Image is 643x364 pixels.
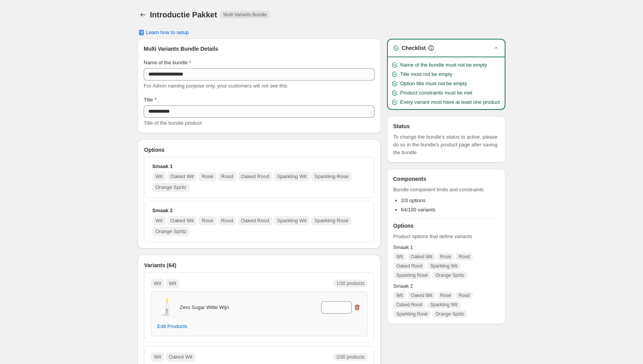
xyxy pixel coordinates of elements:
span: 1/30 products [336,280,364,287]
button: Edit Products [153,321,192,332]
label: Title [144,96,156,104]
span: Multi Variants Bundle [223,12,267,18]
span: Edit Products [157,323,187,330]
span: Variants (64) [144,261,176,269]
span: Rood [459,254,470,260]
span: Sparkling Wit [430,302,457,308]
button: Learn how to setup [133,27,194,38]
p: Oaked Rood [241,217,269,225]
p: Sparkling Rosé [314,217,348,225]
span: 2/30 products [336,354,364,360]
span: Rood [459,292,470,299]
h3: Status [393,122,499,130]
span: Bundle component limits and constraints [393,186,499,194]
span: Orange Spritz [435,311,464,317]
p: Zero Sugar Witte Wijn [180,304,282,311]
p: Wit [155,173,163,180]
span: Oaked Rood [396,263,422,269]
span: Orange Spritz [435,272,464,278]
span: 64/100 variants [401,207,435,213]
h3: Checklist [402,44,426,52]
span: Sparkling Rosé [396,311,428,317]
p: Wit [154,280,161,287]
span: For Admin naming purpose only, your customers will not see this [144,83,287,89]
p: Smaak 2 [152,207,173,215]
label: Name of the bundle [144,59,191,67]
span: Sparkling Rosé [396,272,428,278]
span: Sparkling Wit [430,263,457,269]
button: Back [138,9,148,20]
p: Orange Spritz [155,228,186,235]
span: Oaked Wit [411,292,432,299]
span: Oaked Rood [396,302,422,308]
span: Learn how to setup [146,29,189,36]
span: Product options that define variants [393,233,499,240]
p: Oaked Rood [241,173,269,180]
span: Oaked Wit [411,254,432,260]
p: Oaked Wit [170,173,194,180]
span: Wit [396,292,403,299]
span: Name of the bundle must not be empty [400,61,487,69]
button: Smaak 2WitOaked WitRoséRoodOaked RoodSparkling WitSparkling RoséOrange Spritz [148,204,371,239]
span: To change the bundle's status to active, please do so in the bundle's product page after saving t... [393,133,499,156]
h3: Options [393,222,499,230]
p: Rosé [201,217,213,225]
span: Options [144,146,165,154]
span: Smaak 2 [393,282,499,290]
span: Wit [396,254,403,260]
span: Product constraints must be met [400,89,472,97]
span: Rosé [440,292,451,299]
span: Rosé [440,254,451,260]
p: Wit [154,353,161,361]
button: Smaak 1WitOaked WitRoséRoodOaked RoodSparkling WitSparkling RoséOrange Spritz [148,160,371,194]
p: Sparkling Rosé [314,173,348,180]
p: Oaked Wit [169,353,193,361]
span: 2/3 options [401,197,426,203]
span: Option title must not be empty [400,80,467,88]
p: Orange Spritz [155,184,186,191]
span: Title must not be empty [400,70,452,78]
h3: Multi Variants Bundle Details [144,45,375,53]
span: Every variant must have at least one product [400,98,500,106]
p: Rosé [201,173,213,180]
span: Smaak 1 [393,244,499,251]
p: Wit [169,280,176,287]
p: Wit [155,217,163,225]
p: Sparkling Wit [277,173,307,180]
p: Smaak 1 [152,163,173,170]
span: Title of the bundle product [144,120,202,126]
p: Rood [221,217,233,225]
h3: Components [393,175,426,183]
p: Oaked Wit [170,217,194,225]
p: Rood [221,173,233,180]
h1: Introductie Pakket [150,10,217,19]
img: Zero Sugar Witte Wijn [157,298,177,317]
p: Sparkling Wit [277,217,307,225]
